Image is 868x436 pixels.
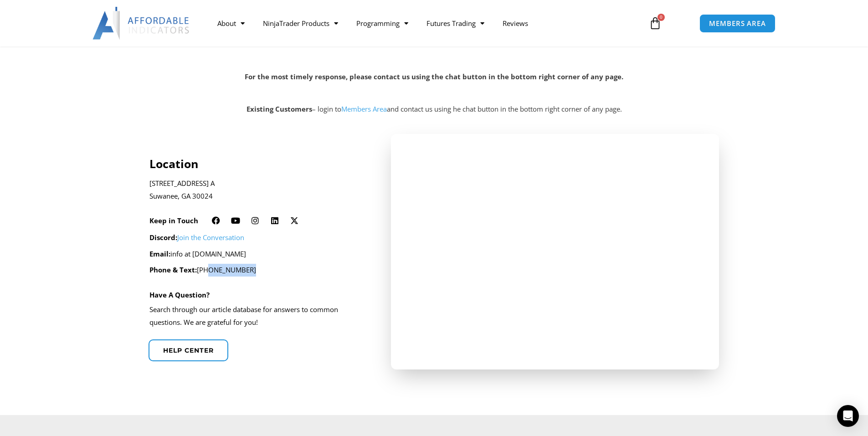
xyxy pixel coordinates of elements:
[149,248,367,261] p: info at [DOMAIN_NAME]
[657,14,665,21] span: 0
[149,249,170,258] strong: Email:
[245,72,623,81] strong: For the most timely response, please contact us using the chat button in the bottom right corner ...
[709,20,766,27] span: MEMBERS AREA
[149,265,197,274] strong: Phone & Text:
[5,103,863,116] p: – login to and contact us using he chat button in the bottom right corner of any page.
[837,405,859,427] div: Open Intercom Messenger
[347,13,417,34] a: Programming
[341,104,387,113] a: Members Area
[149,291,210,299] h4: Have A Question?
[92,7,190,40] img: LogoAI | Affordable Indicators – NinjaTrader
[208,13,254,34] a: About
[149,157,367,170] h4: Location
[254,13,347,34] a: NinjaTrader Products
[149,339,228,361] a: Help center
[417,13,493,34] a: Futures Trading
[149,303,367,329] p: Search through our article database for answers to common questions. We are grateful for you!
[149,177,367,203] p: [STREET_ADDRESS] A Suwanee, GA 30024
[247,104,312,113] strong: Existing Customers
[163,347,214,354] span: Help center
[149,233,177,242] strong: Discord:
[493,13,537,34] a: Reviews
[405,156,705,348] iframe: Affordable Indicators, Inc.
[177,233,244,242] a: Join the Conversation
[208,13,638,34] nav: Menu
[635,10,675,36] a: 0
[149,216,198,225] h6: Keep in Touch
[149,264,367,277] p: [PHONE_NUMBER]
[699,14,776,33] a: MEMBERS AREA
